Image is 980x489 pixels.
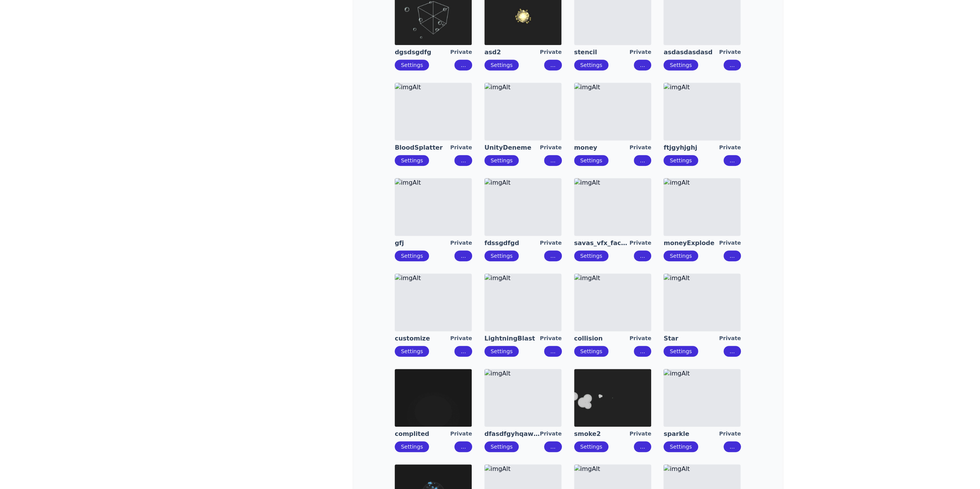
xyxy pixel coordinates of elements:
[574,430,630,438] a: smoke2
[454,155,472,166] button: ...
[574,144,630,152] a: money
[719,144,741,152] div: Private
[540,48,562,57] div: Private
[544,346,561,357] button: ...
[491,348,513,354] a: Settings
[634,60,651,70] button: ...
[484,346,519,357] button: Settings
[401,253,423,259] a: Settings
[395,178,472,236] img: imgAlt
[401,444,423,450] a: Settings
[719,334,741,343] div: Private
[454,441,472,452] button: ...
[719,239,741,247] div: Private
[395,144,450,152] a: BloodSplatter
[395,430,450,438] a: complited
[540,430,562,438] div: Private
[670,253,692,259] a: Settings
[580,157,602,164] a: Settings
[663,346,698,357] button: Settings
[580,348,602,354] a: Settings
[484,369,561,427] img: imgAlt
[540,144,562,152] div: Private
[634,441,651,452] button: ...
[574,369,651,427] img: imgAlt
[401,157,423,164] a: Settings
[454,346,472,357] button: ...
[544,441,561,452] button: ...
[544,155,561,166] button: ...
[450,239,472,247] div: Private
[395,48,450,57] a: dgsdsgdfg
[484,239,540,247] a: fdssgdfgd
[484,274,561,331] img: imgAlt
[663,48,719,57] a: asdasdasdasd
[491,444,513,450] a: Settings
[395,250,429,261] button: Settings
[580,253,602,259] a: Settings
[663,60,698,70] button: Settings
[395,369,472,427] img: imgAlt
[663,441,698,452] button: Settings
[484,178,561,236] img: imgAlt
[663,239,719,247] a: moneyExplode
[630,430,652,438] div: Private
[574,346,608,357] button: Settings
[724,346,741,357] button: ...
[580,444,602,450] a: Settings
[395,155,429,166] button: Settings
[544,250,561,261] button: ...
[580,62,602,68] a: Settings
[484,250,519,261] button: Settings
[663,430,719,438] a: sparkle
[450,334,472,343] div: Private
[484,83,561,140] img: imgAlt
[574,239,630,247] a: savas_vfx_factory
[719,48,741,57] div: Private
[670,444,692,450] a: Settings
[574,155,608,166] button: Settings
[719,430,741,438] div: Private
[634,155,651,166] button: ...
[663,178,740,236] img: imgAlt
[484,441,519,452] button: Settings
[484,48,540,57] a: asd2
[670,157,692,164] a: Settings
[395,346,429,357] button: Settings
[454,60,472,70] button: ...
[395,239,450,247] a: gfj
[491,157,513,164] a: Settings
[724,155,741,166] button: ...
[574,274,651,331] img: imgAlt
[574,48,630,57] a: stencil
[484,144,540,152] a: UnityDeneme
[663,274,740,331] img: imgAlt
[724,60,741,70] button: ...
[574,60,608,70] button: Settings
[540,334,562,343] div: Private
[574,441,608,452] button: Settings
[663,369,740,427] img: imgAlt
[663,250,698,261] button: Settings
[450,48,472,57] div: Private
[724,250,741,261] button: ...
[670,348,692,354] a: Settings
[663,155,698,166] button: Settings
[663,83,740,140] img: imgAlt
[670,62,692,68] a: Settings
[401,348,423,354] a: Settings
[484,430,540,438] a: dfasdfgyhqawejerjqw
[395,83,472,140] img: imgAlt
[630,48,652,57] div: Private
[395,274,472,331] img: imgAlt
[630,334,652,343] div: Private
[724,441,741,452] button: ...
[401,62,423,68] a: Settings
[450,144,472,152] div: Private
[630,144,652,152] div: Private
[454,250,472,261] button: ...
[484,155,519,166] button: Settings
[574,250,608,261] button: Settings
[491,253,513,259] a: Settings
[491,62,513,68] a: Settings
